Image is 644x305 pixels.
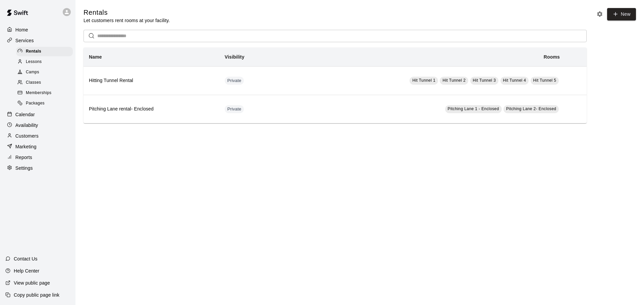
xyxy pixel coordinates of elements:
[14,280,50,286] p: View public page
[16,67,75,78] a: Camps
[16,98,75,109] a: Packages
[225,78,244,84] span: Private
[412,78,435,83] span: Hit Tunnel 1
[595,9,605,19] button: Rental settings
[26,79,41,86] span: Classes
[544,54,560,60] b: Rooms
[506,106,556,111] span: Pitching Lane 2- Enclosed
[5,109,70,120] a: Calendar
[84,17,170,24] p: Let customers rent rooms at your facility.
[225,77,244,85] div: This service is hidden, and can only be accessed via a direct link
[16,47,73,56] div: Rentals
[16,57,73,67] div: Lessons
[5,142,70,152] a: Marketing
[15,154,32,161] p: Reports
[16,78,75,88] a: Classes
[89,54,102,60] b: Name
[16,88,73,98] div: Memberships
[503,78,526,83] span: Hit Tunnel 4
[5,35,70,46] a: Services
[84,48,587,123] table: simple table
[15,122,38,129] p: Availability
[225,54,245,60] b: Visibility
[26,59,42,65] span: Lessons
[15,26,28,33] p: Home
[16,68,73,77] div: Camps
[16,88,75,98] a: Memberships
[14,255,38,262] p: Contact Us
[15,133,39,139] p: Customers
[14,268,39,274] p: Help Center
[89,105,214,113] h6: Pitching Lane rental- Enclosed
[16,57,75,67] a: Lessons
[26,48,41,55] span: Rentals
[16,99,73,108] div: Packages
[225,105,244,113] div: This service is hidden, and can only be accessed via a direct link
[26,69,39,76] span: Camps
[442,78,466,83] span: Hit Tunnel 2
[448,106,499,111] span: Pitching Lane 1 - Enclosed
[16,46,75,57] a: Rentals
[5,120,70,130] a: Availability
[5,25,70,35] a: Home
[15,111,35,118] p: Calendar
[15,143,37,150] p: Marketing
[5,163,70,173] a: Settings
[533,78,556,83] span: Hit Tunnel 5
[473,78,496,83] span: Hit Tunnel 3
[84,8,170,17] h5: Rentals
[15,37,34,44] p: Services
[5,131,70,141] a: Customers
[26,100,45,107] span: Packages
[607,8,636,20] a: New
[15,165,33,171] p: Settings
[14,292,59,298] p: Copy public page link
[26,90,51,96] span: Memberships
[225,106,244,112] span: Private
[89,77,214,84] h6: Hitting Tunnel Rental
[5,152,70,162] a: Reports
[16,78,73,87] div: Classes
